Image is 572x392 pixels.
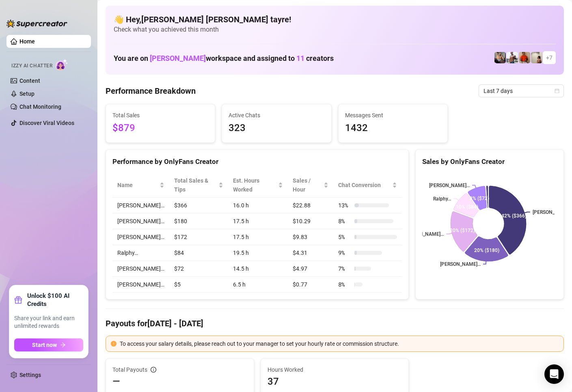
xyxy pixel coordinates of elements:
td: [PERSON_NAME]… [112,261,169,277]
span: 1432 [345,121,441,136]
td: [PERSON_NAME]… [112,229,169,245]
td: $84 [169,245,228,261]
div: To access your salary details, please reach out to your manager to set your hourly rate or commis... [120,339,559,348]
img: AI Chatter [56,59,68,71]
span: gift [14,296,22,304]
a: Chat Monitoring [19,103,61,110]
span: 11 [296,54,304,62]
a: Home [19,38,35,45]
td: [PERSON_NAME]… [112,198,169,213]
text: [PERSON_NAME]… [440,261,481,267]
span: 8 % [338,280,351,289]
h4: Performance Breakdown [106,85,196,97]
td: $172 [169,229,228,245]
th: Total Sales & Tips [169,173,228,198]
span: Total Sales [112,111,208,120]
button: Start nowarrow-right [14,338,83,351]
th: Chat Conversion [333,173,402,198]
td: $180 [169,213,228,229]
a: Discover Viral Videos [19,120,74,126]
span: Active Chats [229,111,324,120]
h4: Payouts for [DATE] - [DATE] [106,318,564,329]
img: JUSTIN [507,52,518,63]
span: $879 [112,121,208,136]
td: $9.83 [288,229,334,245]
td: $10.29 [288,213,334,229]
span: Share your link and earn unlimited rewards [14,314,83,330]
td: $5 [169,277,228,293]
img: Ralphy [531,52,542,63]
text: [PERSON_NAME]… [429,183,470,188]
td: $0.77 [288,277,334,293]
td: [PERSON_NAME]… [112,277,169,293]
td: [PERSON_NAME]… [112,213,169,229]
td: 19.5 h [228,245,288,261]
strong: Unlock $100 AI Credits [27,292,83,308]
td: $4.97 [288,261,334,277]
span: Sales / Hour [293,176,322,194]
td: 17.5 h [228,213,288,229]
th: Sales / Hour [288,173,334,198]
span: Total Sales & Tips [174,176,217,194]
td: 16.0 h [228,198,288,213]
td: $366 [169,198,228,213]
div: Performance by OnlyFans Creator [112,156,402,167]
span: 13 % [338,201,351,210]
img: logo-BBDzfeDw.svg [6,19,67,28]
span: 7 % [338,264,351,273]
span: calendar [555,88,559,93]
span: Last 7 days [484,85,559,97]
span: Messages Sent [345,111,441,120]
span: info-circle [151,367,156,373]
text: Ralphy… [433,196,451,202]
div: Open Intercom Messenger [544,364,564,384]
span: Izzy AI Chatter [11,62,52,70]
div: Est. Hours Worked [233,176,276,194]
span: exclamation-circle [111,341,117,347]
img: George [494,52,506,63]
div: Sales by OnlyFans Creator [422,156,557,167]
a: Settings [19,372,41,378]
span: [PERSON_NAME] [150,54,206,62]
td: Ralphy… [112,245,169,261]
span: arrow-right [60,342,66,348]
span: — [112,375,120,388]
text: [PERSON_NAME]… [404,231,444,237]
span: 9 % [338,248,351,257]
td: 17.5 h [228,229,288,245]
td: 6.5 h [228,277,288,293]
th: Name [112,173,169,198]
a: Setup [19,90,35,97]
td: $72 [169,261,228,277]
h1: You are on workspace and assigned to creators [114,54,334,63]
span: Hours Worked [268,365,402,374]
span: 37 [268,375,402,388]
span: 8 % [338,217,351,226]
h4: 👋 Hey, [PERSON_NAME] [PERSON_NAME] tayre ! [114,14,556,25]
span: Check what you achieved this month [114,25,556,34]
a: Content [19,78,40,84]
td: 14.5 h [228,261,288,277]
span: Total Payouts [112,365,147,374]
span: + 7 [546,53,553,62]
span: Chat Conversion [338,181,391,190]
span: 5 % [338,233,351,241]
span: 323 [229,121,324,136]
span: Name [117,181,158,190]
img: Justin [519,52,530,63]
span: Start now [32,342,57,348]
td: $4.31 [288,245,334,261]
td: $22.88 [288,198,334,213]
